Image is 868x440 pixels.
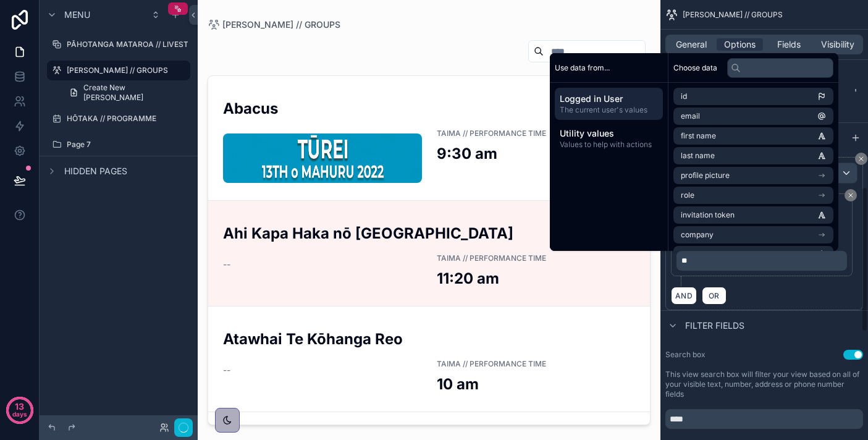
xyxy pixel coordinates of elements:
[560,93,658,105] span: Logged in User
[223,364,230,376] span: --
[47,135,190,154] a: Page 7
[550,83,668,159] div: scrollable content
[685,319,744,332] span: Filter fields
[47,35,190,54] a: PĀHOTANGA MATAROA // LIVESTREAM
[47,109,190,129] a: HŌTAKA // PROGRAMME
[62,83,190,103] a: Create New [PERSON_NAME]
[437,268,564,289] h2: 11:20 am
[560,140,658,150] span: Values to help with actions
[67,66,183,75] label: [PERSON_NAME] // GROUPS
[560,127,658,140] span: Utility values
[676,38,707,51] span: General
[12,405,27,423] p: days
[777,38,801,51] span: Fields
[724,38,756,51] span: Options
[673,63,717,73] span: Choose data
[437,253,564,263] span: TAIMA // PERFORMANCE TIME
[67,114,188,124] label: HŌTAKA // PROGRAMME
[437,359,564,369] span: TAIMA // PERFORMANCE TIME
[683,10,783,20] span: [PERSON_NAME] // GROUPS
[15,400,24,413] p: 13
[671,287,697,305] button: AND
[665,350,706,360] label: Search box
[665,370,863,399] label: This view search box will filter your view based on all of your visible text, number, address or ...
[64,9,90,21] span: Menu
[223,223,635,243] h2: Ahi Kapa Haka nō [GEOGRAPHIC_DATA]
[560,105,658,115] span: The current user's values
[47,61,190,80] a: [PERSON_NAME] // GROUPS
[437,374,564,394] h2: 10 am
[83,83,183,103] span: Create New [PERSON_NAME]
[555,63,610,73] span: Use data from...
[706,291,722,300] span: OR
[437,143,564,164] h2: 9:30 am
[67,40,210,49] label: PĀHOTANGA MATAROA // LIVESTREAM
[437,129,564,138] span: TAIMA // PERFORMANCE TIME
[208,19,340,31] a: [PERSON_NAME] // GROUPS
[223,329,635,349] h2: Atawhai Te Kōhanga Reo
[223,133,422,183] img: Hōtaka-Tūrei-13th-HEADER.png
[821,38,854,51] span: Visibility
[222,19,340,31] span: [PERSON_NAME] // GROUPS
[702,287,727,305] button: OR
[223,98,635,119] h2: Abacus
[223,258,230,271] span: --
[64,165,127,177] span: Hidden pages
[67,140,188,150] label: Page 7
